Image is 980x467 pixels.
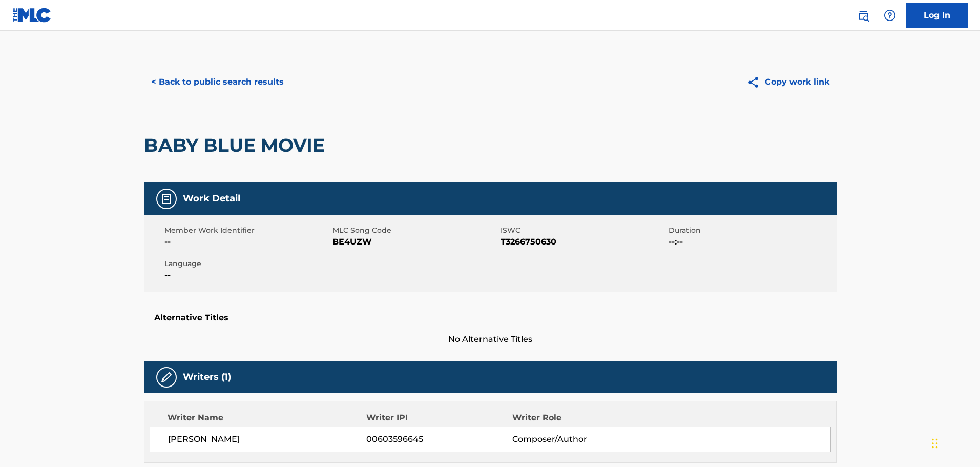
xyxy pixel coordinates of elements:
div: Writer IPI [366,412,512,424]
span: -- [164,236,330,248]
span: -- [164,269,330,281]
span: Composer/Author [512,433,645,445]
img: MLC Logo [12,8,52,23]
div: Help [880,5,900,26]
h5: Alternative Titles [154,313,826,323]
a: Public Search [853,5,873,26]
img: Work Detail [160,193,173,205]
span: --:-- [669,236,834,248]
h5: Work Detail [183,193,240,205]
h5: Writers (1) [183,371,231,383]
span: Language [164,258,330,269]
div: Drag [932,428,938,459]
button: Copy work link [740,69,837,95]
span: BE4UZW [332,236,498,248]
span: T3266750630 [501,236,666,248]
button: < Back to public search results [144,69,291,95]
span: ISWC [501,225,666,236]
span: Member Work Identifier [164,225,330,236]
img: help [884,9,896,22]
span: [PERSON_NAME] [168,433,367,445]
img: Writers [160,371,173,383]
img: Copy work link [747,76,765,89]
span: No Alternative Titles [144,333,837,346]
img: search [857,9,869,22]
h2: BABY BLUE MOVIE [144,134,330,157]
div: Writer Name [168,412,367,424]
span: MLC Song Code [332,225,498,236]
a: Log In [906,3,968,28]
div: Writer Role [512,412,645,424]
span: Duration [669,225,834,236]
iframe: Chat Widget [929,418,980,467]
span: 00603596645 [366,433,512,445]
